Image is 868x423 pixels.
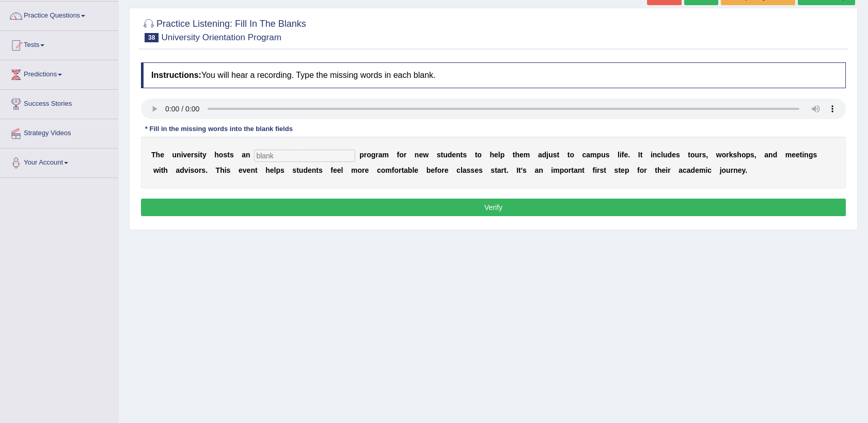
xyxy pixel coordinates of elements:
[606,151,610,159] b: s
[668,166,670,174] b: r
[691,166,696,174] b: d
[653,151,657,159] b: n
[191,151,194,159] b: r
[574,166,578,174] b: a
[663,151,668,159] b: u
[557,151,559,159] b: t
[156,151,161,159] b: h
[655,166,657,174] b: t
[1,90,118,116] a: Success Stories
[695,151,699,159] b: u
[201,166,206,174] b: s
[504,166,507,174] b: t
[638,151,640,159] b: I
[319,166,323,174] b: s
[312,166,317,174] b: n
[567,151,570,159] b: t
[401,166,404,174] b: t
[227,166,231,174] b: s
[754,151,756,159] b: ,
[456,166,461,174] b: c
[404,166,408,174] b: a
[191,166,195,174] b: s
[333,166,337,174] b: e
[726,166,731,174] b: u
[720,166,722,174] b: j
[475,151,478,159] b: t
[394,166,399,174] b: o
[507,166,509,174] b: .
[145,33,159,42] span: 38
[729,151,733,159] b: k
[141,62,846,88] h4: You will hear a recording. Type the missing words in each blank.
[802,151,804,159] b: i
[551,166,553,174] b: i
[548,151,553,159] b: u
[181,151,183,159] b: i
[357,166,362,174] b: o
[198,151,200,159] b: i
[254,150,355,162] input: blank
[661,166,666,174] b: e
[408,166,413,174] b: b
[159,166,161,174] b: i
[216,166,220,174] b: T
[733,166,738,174] b: n
[515,151,519,159] b: h
[495,166,497,174] b: t
[452,151,456,159] b: e
[337,166,341,174] b: e
[437,151,441,159] b: s
[461,166,463,174] b: l
[553,166,559,174] b: m
[518,166,521,174] b: t
[176,166,180,174] b: a
[265,166,270,174] b: h
[151,151,156,159] b: T
[539,166,543,174] b: n
[141,17,306,42] h2: Practice Listening: Fill In The Blanks
[475,166,479,174] b: e
[699,151,702,159] b: r
[690,151,695,159] b: o
[270,166,274,174] b: e
[200,151,202,159] b: t
[546,151,548,159] b: j
[764,151,768,159] b: a
[668,151,672,159] b: d
[500,151,505,159] b: p
[586,151,590,159] b: a
[595,166,597,174] b: i
[247,166,251,174] b: e
[292,166,296,174] b: s
[364,151,367,159] b: r
[768,151,773,159] b: n
[564,166,569,174] b: o
[1,60,118,86] a: Predictions
[707,166,712,174] b: c
[377,166,381,174] b: c
[592,166,595,174] b: f
[423,151,429,159] b: w
[785,151,792,159] b: m
[371,151,376,159] b: g
[582,166,585,174] b: t
[726,151,729,159] b: r
[746,151,750,159] b: p
[448,151,452,159] b: d
[274,166,276,174] b: l
[180,166,184,174] b: d
[804,151,809,159] b: n
[276,166,280,174] b: p
[644,166,646,174] b: r
[695,166,699,174] b: e
[280,166,285,174] b: s
[733,151,737,159] b: s
[160,151,164,159] b: e
[392,166,394,174] b: f
[470,166,475,174] b: s
[597,166,599,174] b: r
[351,166,357,174] b: m
[796,151,800,159] b: e
[516,166,518,174] b: I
